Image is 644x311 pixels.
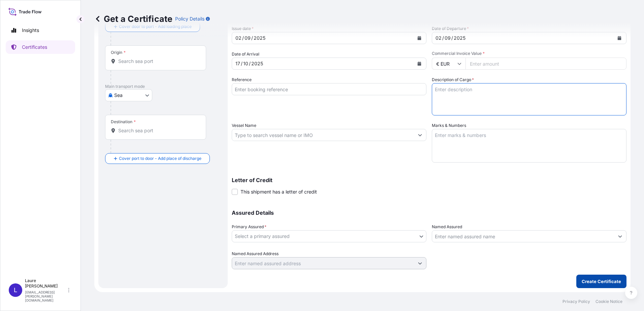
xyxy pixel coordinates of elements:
[251,60,264,68] div: year,
[576,275,626,288] button: Create Certificate
[414,129,426,141] button: Show suggestions
[614,230,626,242] button: Show suggestions
[240,188,317,195] span: This shipment has a letter of credit
[22,44,47,50] p: Certificates
[94,13,172,24] p: Get a Certificate
[249,60,251,68] div: /
[414,257,426,269] button: Show suggestions
[614,33,625,43] button: Calendar
[232,223,266,230] span: Primary Assured
[118,127,198,134] input: Destination
[119,155,201,162] span: Cover port to door - Add place of discharge
[25,290,67,302] p: [EMAIL_ADDRESS][PERSON_NAME][DOMAIN_NAME]
[105,89,152,101] button: Select transport
[232,257,414,269] input: Named Assured Address
[235,233,290,240] span: Select a primary assured
[232,122,256,129] label: Vessel Name
[562,299,590,304] a: Privacy Policy
[432,76,474,83] label: Description of Cargo
[432,51,626,56] span: Commercial Invoice Value
[444,34,451,42] div: month,
[114,92,123,99] span: Sea
[111,50,126,55] div: Origin
[6,24,75,37] a: Insights
[232,76,252,83] label: Reference
[175,15,204,22] p: Policy Details
[241,60,243,68] div: /
[414,58,425,69] button: Calendar
[25,278,67,289] p: Laure [PERSON_NAME]
[105,84,221,89] p: Main transport mode
[435,34,442,42] div: day,
[232,177,626,183] p: Letter of Credit
[235,34,242,42] div: day,
[232,83,426,95] input: Enter booking reference
[242,34,244,42] div: /
[451,34,453,42] div: /
[582,278,621,285] p: Create Certificate
[414,33,425,43] button: Calendar
[111,119,136,125] div: Destination
[465,58,626,70] input: Enter amount
[442,34,444,42] div: /
[235,60,241,68] div: day,
[22,27,39,34] p: Insights
[432,122,466,129] label: Marks & Numbers
[453,34,466,42] div: year,
[14,287,17,293] span: L
[232,51,259,58] span: Date of Arrival
[432,223,462,230] label: Named Assured
[244,34,251,42] div: month,
[6,40,75,54] a: Certificates
[243,60,249,68] div: month,
[232,210,626,215] p: Assured Details
[595,299,622,304] a: Cookie Notice
[105,153,210,164] button: Cover port to door - Add place of discharge
[232,129,414,141] input: Type to search vessel name or IMO
[232,230,426,242] button: Select a primary assured
[253,34,266,42] div: year,
[118,58,198,65] input: Origin
[232,250,279,257] label: Named Assured Address
[251,34,253,42] div: /
[432,230,614,242] input: Assured Name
